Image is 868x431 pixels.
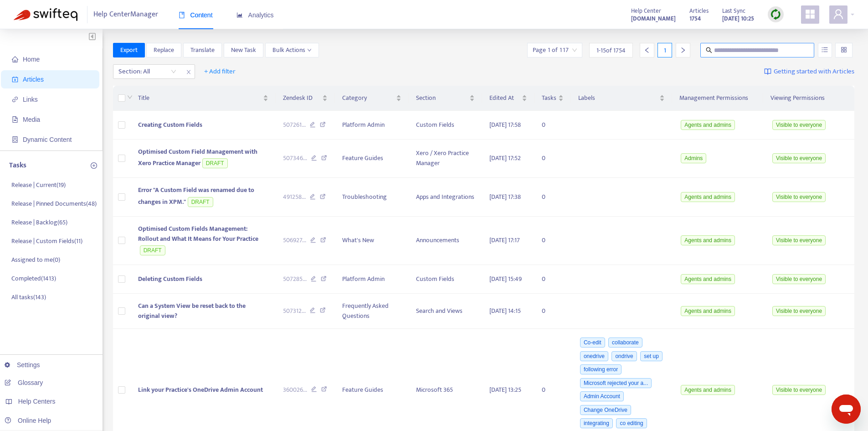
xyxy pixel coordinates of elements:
span: user [833,9,844,20]
span: Admins [681,153,706,163]
a: [DOMAIN_NAME] [631,13,676,24]
span: Optimised Custom Fields Management: Rollout and What It Means for Your Practice [138,223,258,244]
span: Category [342,93,394,103]
span: Bulk Actions [272,45,312,55]
span: Visible to everyone [772,120,826,130]
button: New Task [224,43,263,57]
span: Creating Custom Fields [138,119,202,130]
span: Help Center [631,6,661,16]
strong: [DATE] 10:25 [722,14,754,24]
a: Online Help [5,417,51,424]
span: Change OneDrive [580,405,631,415]
span: Microsoft rejected your a... [580,378,652,388]
span: DRAFT [202,158,228,168]
span: Section [416,93,467,103]
span: 507285 ... [283,274,307,284]
a: Glossary [5,379,43,386]
img: image-link [764,68,771,75]
td: 0 [534,140,571,178]
p: Tasks [9,160,26,171]
span: Getting started with Articles [774,67,854,77]
span: [DATE] 17:17 [489,235,520,245]
span: Visible to everyone [772,235,826,245]
span: appstore [805,9,816,20]
span: Articles [689,6,709,16]
button: Export [113,43,145,57]
span: left [644,47,650,53]
td: Frequently Asked Questions [335,294,409,329]
td: Custom Fields [409,265,482,294]
span: Translate [190,45,215,55]
p: Completed ( 1413 ) [11,274,56,283]
span: 507312 ... [283,306,306,316]
span: [DATE] 17:38 [489,192,521,202]
span: Co-edit [580,338,605,348]
th: Category [335,86,409,111]
td: Platform Admin [335,111,409,140]
th: Title [131,86,276,111]
span: account-book [12,76,18,83]
span: Links [23,96,38,103]
p: Release | Backlog ( 65 ) [11,218,67,227]
span: Home [23,56,40,63]
td: Troubleshooting [335,178,409,217]
span: home [12,56,18,62]
span: file-image [12,116,18,123]
span: unordered-list [822,47,828,53]
span: collaborate [608,338,642,348]
span: Deleting Custom Fields [138,274,202,284]
span: area-chart [236,12,243,18]
span: Labels [578,93,657,103]
td: 0 [534,178,571,217]
td: Search and Views [409,294,482,329]
td: Platform Admin [335,265,409,294]
span: Articles [23,76,44,83]
span: DRAFT [188,197,213,207]
span: Analytics [236,11,274,19]
span: Visible to everyone [772,153,826,163]
span: ondrive [611,351,637,361]
td: 0 [534,217,571,265]
p: All tasks ( 143 ) [11,292,46,302]
span: Can a System View be reset back to the original view? [138,301,246,321]
span: Agents and admins [681,306,735,316]
span: Edited At [489,93,520,103]
td: Apps and Integrations [409,178,482,217]
th: Edited At [482,86,535,111]
span: plus-circle [91,162,97,169]
a: Getting started with Articles [764,64,854,79]
span: [DATE] 15:49 [489,274,522,284]
span: Agents and admins [681,235,735,245]
th: Management Permissions [672,86,764,111]
td: 0 [534,265,571,294]
button: Replace [146,43,181,57]
span: 506927 ... [283,235,306,245]
span: Agents and admins [681,192,735,202]
span: 491258 ... [283,192,306,202]
span: Replace [154,45,174,55]
span: Media [23,116,40,123]
span: search [706,47,712,53]
span: container [12,136,18,143]
span: down [307,48,312,52]
span: book [179,12,185,18]
iframe: Button to launch messaging window [832,395,861,424]
span: right [680,47,686,53]
p: Release | Pinned Documents ( 48 ) [11,199,97,208]
button: Bulk Actionsdown [265,43,319,57]
span: onedrive [580,351,608,361]
span: integrating [580,418,613,428]
span: [DATE] 14:15 [489,306,521,316]
span: link [12,96,18,103]
span: Tasks [542,93,556,103]
strong: [DOMAIN_NAME] [631,14,676,24]
span: Agents and admins [681,120,735,130]
p: Release | Current ( 19 ) [11,180,66,190]
a: Settings [5,361,40,369]
span: Agents and admins [681,274,735,284]
span: 507346 ... [283,153,307,163]
span: Zendesk ID [283,93,320,103]
span: Export [120,45,138,55]
span: Optimised Custom Field Management with Xero Practice Manager [138,146,257,169]
span: Link your Practice's OneDrive Admin Account [138,384,263,395]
